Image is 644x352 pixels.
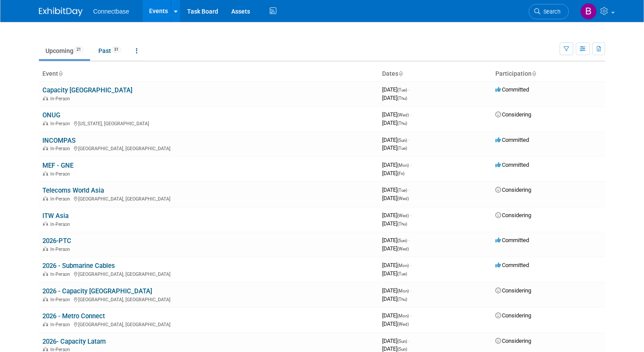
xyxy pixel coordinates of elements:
[397,188,407,193] span: (Tue)
[42,195,375,202] div: [GEOGRAPHIC_DATA], [GEOGRAPHIC_DATA]
[410,262,411,268] span: -
[74,46,84,53] span: 21
[382,137,410,143] span: [DATE]
[382,270,407,277] span: [DATE]
[408,137,410,143] span: -
[42,144,375,151] div: [GEOGRAPHIC_DATA], [GEOGRAPHIC_DATA]
[42,187,104,194] a: Telecoms World Asia
[42,270,375,277] div: [GEOGRAPHIC_DATA], [GEOGRAPHIC_DATA]
[397,347,407,352] span: (Sun)
[42,287,152,295] a: 2026 - Capacity [GEOGRAPHIC_DATA]
[43,222,48,226] img: In-Person Event
[43,297,48,301] img: In-Person Event
[495,137,529,143] span: Committed
[382,338,410,344] span: [DATE]
[529,4,569,19] a: Search
[397,146,407,151] span: (Tue)
[43,146,48,150] img: In-Person Event
[410,111,411,118] span: -
[43,96,48,100] img: In-Person Event
[408,237,410,243] span: -
[39,67,379,81] th: Event
[382,345,407,352] span: [DATE]
[43,347,48,351] img: In-Person Event
[50,121,73,127] span: In-Person
[492,67,605,81] th: Participation
[397,213,409,218] span: (Wed)
[495,212,531,218] span: Considering
[382,120,407,126] span: [DATE]
[42,237,71,245] a: 2026-PTC
[495,287,531,294] span: Considering
[410,287,411,294] span: -
[410,162,411,168] span: -
[42,212,69,220] a: ITW Asia
[382,237,410,243] span: [DATE]
[43,322,48,326] img: In-Person Event
[408,187,410,193] span: -
[43,196,48,201] img: In-Person Event
[408,86,410,93] span: -
[397,196,409,201] span: (Wed)
[42,86,132,94] a: Capacity [GEOGRAPHIC_DATA]
[495,262,529,268] span: Committed
[382,287,411,294] span: [DATE]
[495,312,531,319] span: Considering
[50,171,73,177] span: In-Person
[42,338,106,345] a: 2026- Capacity Latam
[382,212,411,218] span: [DATE]
[42,162,73,169] a: MEF - GNE
[382,86,410,93] span: [DATE]
[50,322,73,327] span: In-Person
[42,111,60,119] a: ONUG
[39,42,90,59] a: Upcoming21
[382,162,411,168] span: [DATE]
[43,171,48,176] img: In-Person Event
[382,296,407,302] span: [DATE]
[42,320,375,327] div: [GEOGRAPHIC_DATA], [GEOGRAPHIC_DATA]
[540,8,560,15] span: Search
[382,195,409,201] span: [DATE]
[50,222,73,227] span: In-Person
[382,144,407,151] span: [DATE]
[580,3,597,20] img: Brian Maggiacomo
[397,88,407,92] span: (Tue)
[397,96,407,101] span: (Thu)
[50,146,73,151] span: In-Person
[397,171,404,176] span: (Fri)
[532,70,536,77] a: Sort by Participation Type
[39,7,83,16] img: ExhibitDay
[397,113,409,117] span: (Wed)
[408,338,410,344] span: -
[379,67,492,81] th: Dates
[397,263,409,268] span: (Mon)
[410,312,411,319] span: -
[397,238,407,243] span: (Sun)
[42,137,76,144] a: INCOMPAS
[382,95,407,101] span: [DATE]
[495,162,529,168] span: Committed
[93,8,129,15] span: Connectbase
[50,96,73,102] span: In-Person
[50,271,73,277] span: In-Person
[495,86,529,93] span: Committed
[43,271,48,276] img: In-Person Event
[397,222,407,226] span: (Thu)
[111,46,121,53] span: 31
[382,245,409,252] span: [DATE]
[382,320,409,327] span: [DATE]
[43,246,48,251] img: In-Person Event
[398,70,403,77] a: Sort by Start Date
[50,196,73,202] span: In-Person
[382,262,411,268] span: [DATE]
[397,246,409,251] span: (Wed)
[382,220,407,227] span: [DATE]
[397,138,407,143] span: (Sun)
[382,312,411,319] span: [DATE]
[397,322,409,327] span: (Wed)
[495,338,531,344] span: Considering
[50,297,73,303] span: In-Person
[382,170,404,176] span: [DATE]
[397,163,409,168] span: (Mon)
[397,297,407,302] span: (Thu)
